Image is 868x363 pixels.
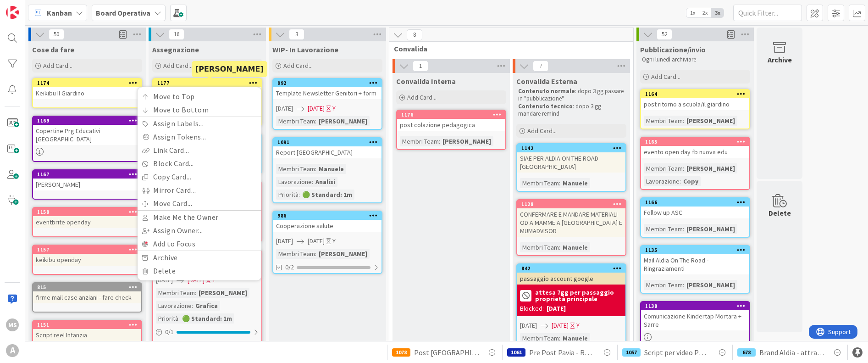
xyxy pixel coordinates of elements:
strong: Contenuto tecnico [518,102,573,110]
span: Post [GEOGRAPHIC_DATA] - [DATE] [414,347,479,358]
p: Ogni lunedì archiviare [642,56,748,63]
a: 1177Move to TopMove to BottomAssign Labels...Assign Tokens...Link Card...Block Card...Copy Card..... [152,78,262,126]
span: : [559,242,560,252]
div: 1057 [622,348,641,357]
div: Priorità [156,313,178,324]
div: 986 [273,212,381,220]
div: 1128CONFERMARE E MANDARE MATERIALI OD A MAMME A [GEOGRAPHIC_DATA] E MUMADVISOR [517,200,625,237]
div: 992 [273,79,381,87]
div: [PERSON_NAME] [440,136,493,146]
img: Visit kanbanzone.com [6,6,19,19]
div: 842 [521,265,625,272]
a: Make Me the Owner [138,211,261,224]
a: Delete [138,264,261,278]
div: Template Newsletter Genitori + form [273,87,381,99]
p: : dopo 3 gg mandare remind [518,103,625,118]
span: 3 [289,29,304,40]
div: Blocked: [520,304,544,313]
span: Add Card... [43,61,72,70]
b: attesa 7gg per passaggio proprietà principale [535,289,623,302]
a: Add to Focus [138,237,261,251]
a: 1165evento open day fb nuova eduMembri Team:[PERSON_NAME]Lavorazione:Copy [640,137,750,190]
span: 0 / 1 [165,327,174,337]
div: Membri Team [156,288,195,298]
span: 2x [699,8,711,17]
div: Membri Team [276,164,315,174]
div: 1167 [33,170,141,179]
div: Analisi [313,177,337,187]
div: Lavorazione [276,177,312,187]
span: [DATE] [308,104,325,113]
div: 1158eventbrite openday [33,208,141,228]
a: 992Template Newsletter Genitori + form[DATE][DATE]YMembri Team:[PERSON_NAME] [272,78,382,130]
div: 815 [37,284,141,290]
span: : [178,313,180,324]
div: 1158 [37,209,141,215]
div: 1164post ritorno a scuola/il giardino [641,90,749,110]
a: 1151Script reel Infanzia [32,320,142,350]
span: : [299,190,300,200]
div: Membri Team [644,116,683,126]
a: Copy Card... [138,170,261,184]
a: Link Card... [138,144,261,157]
a: Move to Bottom [138,103,261,117]
div: 1165 [641,138,749,146]
div: 1142 [521,145,625,151]
span: : [680,176,681,186]
div: 1177 [157,80,261,86]
div: Script reel Infanzia [33,329,141,341]
a: Mirror Card... [138,184,261,197]
span: 1 [413,61,428,72]
a: 842passaggio account googleattesa 7gg per passaggio proprietà principaleBlocked:[DATE][DATE][DATE... [516,263,626,360]
span: : [559,178,560,188]
div: Membri Team [520,242,559,252]
span: Convalida [394,44,622,53]
div: 1166Follow up ASC [641,198,749,218]
div: firme mail case anziani - fare check [33,291,141,303]
span: [DATE] [520,321,537,330]
div: Lavorazione [156,301,192,311]
span: : [439,136,440,146]
div: Membri Team [276,249,315,259]
p: : dopo 3 gg passare in "pubblicazione" [518,88,625,103]
div: 1169 [37,117,141,124]
div: CONFERMARE E MANDARE MATERIALI OD A MAMME A [GEOGRAPHIC_DATA] E MUMADVISOR [517,208,625,237]
span: Add Card... [651,73,680,81]
div: [PERSON_NAME] [684,280,737,290]
div: Y [576,321,580,330]
span: Convalida Interna [396,77,456,86]
div: 1174 [33,79,141,87]
div: Manuele [316,164,346,174]
span: Kanban [47,7,72,18]
div: MS [6,318,19,331]
div: 1169 [33,117,141,125]
div: 1151 [37,322,141,328]
span: 50 [49,29,64,40]
div: Membri Team [520,178,559,188]
a: 1142SIAE PER ALDIA ON THE ROAD [GEOGRAPHIC_DATA]Membri Team:Manuele [516,143,626,192]
strong: Contenuto normale [518,87,575,95]
span: [DATE] [276,104,293,113]
div: 1165 [645,139,749,145]
div: 992Template Newsletter Genitori + form [273,79,381,99]
div: 1167[PERSON_NAME] [33,170,141,190]
div: 1128 [521,201,625,207]
div: 1177Move to TopMove to BottomAssign Labels...Assign Tokens...Link Card...Block Card...Copy Card..... [153,79,261,87]
div: Comunicazione Kindertap Mortara + Sarre [641,310,749,330]
a: 1138Comunicazione Kindertap Mortara + Sarre [640,301,750,357]
span: 0/11 [165,339,177,348]
span: 52 [657,29,672,40]
span: Brand Aldia - attrattività [759,347,824,358]
div: [DATE] [547,304,566,313]
div: 1164 [641,90,749,98]
a: 1158eventbrite openday [32,207,142,237]
span: 3x [711,8,724,17]
a: Archive [138,251,261,264]
div: Membri Team [400,136,439,146]
div: passaggio account google [517,273,625,285]
a: Block Card... [138,157,261,170]
span: : [683,163,684,173]
div: 842 [517,264,625,273]
div: post ritorno a scuola/il giardino [641,98,749,110]
div: Membri Team [644,224,683,234]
